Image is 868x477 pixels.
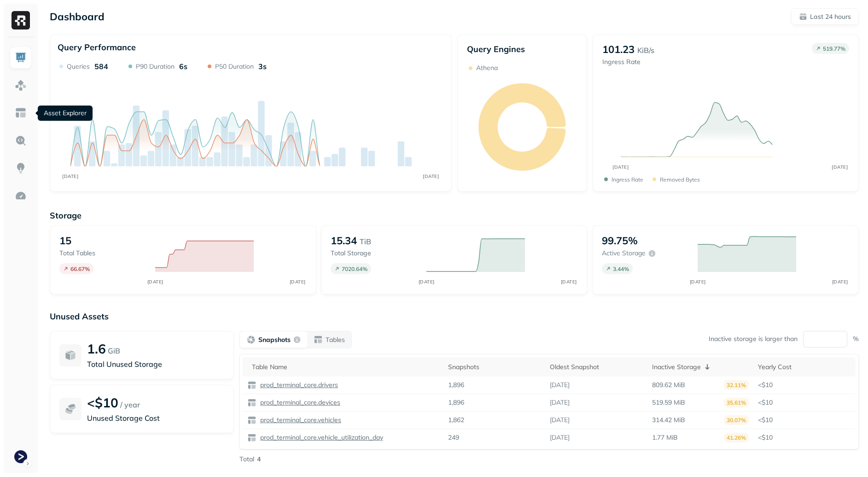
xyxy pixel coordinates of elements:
p: Dashboard [50,10,105,23]
p: 41.26% [724,433,749,442]
tspan: [DATE] [418,279,434,285]
p: 3.44 % [613,265,629,272]
p: Last 24 hours [810,12,851,21]
p: P50 Duration [215,62,254,71]
p: % [853,335,859,343]
tspan: [DATE] [832,164,848,170]
tspan: [DATE] [832,279,848,285]
p: Ingress Rate [602,58,654,66]
p: Removed bytes [660,176,700,183]
p: 1,896 [448,398,464,407]
p: 1.77 MiB [652,433,678,442]
img: Insights [15,162,27,174]
div: Table Name [252,363,439,371]
p: Unused Storage Cost [87,412,224,424]
img: Assets [15,79,27,91]
p: Query Engines [467,44,578,54]
p: 584 [94,62,108,71]
p: <$10 [758,381,851,389]
p: prod_terminal_core.vehicle_utilization_day [258,433,383,442]
p: 1,862 [448,416,464,424]
p: Total storage [331,249,417,258]
p: 809.62 MiB [652,381,685,389]
p: prod_terminal_core.drivers [258,381,338,389]
p: Athena [476,64,498,72]
tspan: [DATE] [62,173,78,179]
p: 314.42 MiB [652,416,685,424]
div: Oldest Snapshot [550,363,643,371]
p: Queries [67,62,90,71]
p: Tables [326,336,345,344]
p: Storage [50,210,859,221]
p: Snapshots [258,336,291,344]
a: prod_terminal_core.vehicle_utilization_day [256,433,383,442]
img: Optimization [15,190,27,202]
img: Query Explorer [15,135,27,147]
tspan: [DATE] [613,164,629,170]
img: table [247,433,256,442]
a: prod_terminal_core.devices [256,398,340,407]
p: [DATE] [550,398,570,407]
img: table [247,416,256,425]
img: Dashboard [15,52,27,64]
p: 30.07% [724,415,749,425]
p: 519.59 MiB [652,398,685,407]
p: 249 [448,433,459,442]
a: prod_terminal_core.vehicles [256,416,341,424]
img: Terminal [14,450,27,463]
p: GiB [108,345,120,356]
img: Asset Explorer [15,107,27,119]
p: 15.34 [331,234,357,247]
p: 32.11% [724,380,749,390]
img: table [247,381,256,390]
p: P90 Duration [136,62,175,71]
p: <$10 [758,416,851,424]
p: KiB/s [637,45,654,56]
p: [DATE] [550,381,570,389]
tspan: [DATE] [147,279,163,285]
button: Last 24 hours [791,8,859,25]
img: Ryft [12,11,30,29]
p: Total Unused Storage [87,359,224,370]
p: 1.6 [87,341,106,357]
p: 4 [257,455,261,464]
p: <$10 [87,395,118,411]
p: 6s [179,62,187,71]
p: <$10 [758,398,851,407]
p: Inactive storage is larger than [709,335,798,343]
p: prod_terminal_core.devices [258,398,340,407]
p: Active storage [602,249,646,258]
p: 66.67 % [70,265,90,272]
p: Total tables [59,249,146,258]
p: 7020.64 % [342,265,367,272]
p: 519.77 % [823,45,845,52]
div: Asset Explorer [38,106,93,121]
p: 99.75% [602,234,638,247]
tspan: [DATE] [560,279,577,285]
p: 101.23 [602,43,635,56]
p: Ingress Rate [612,176,643,183]
p: prod_terminal_core.vehicles [258,416,341,424]
p: / year [120,399,140,410]
tspan: [DATE] [289,279,305,285]
p: Inactive Storage [652,363,701,371]
div: Snapshots [448,363,541,371]
div: Yearly Cost [758,363,851,371]
p: Unused Assets [50,311,859,322]
p: 15 [59,234,71,247]
p: 35.61% [724,398,749,407]
p: 3s [258,62,267,71]
p: <$10 [758,433,851,442]
a: prod_terminal_core.drivers [256,381,338,389]
p: TiB [360,236,371,247]
p: Query Performance [58,42,136,53]
p: [DATE] [550,433,570,442]
p: [DATE] [550,416,570,424]
img: table [247,398,256,407]
tspan: [DATE] [689,279,705,285]
tspan: [DATE] [423,173,439,179]
p: Total [239,455,254,464]
p: 1,896 [448,381,464,389]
